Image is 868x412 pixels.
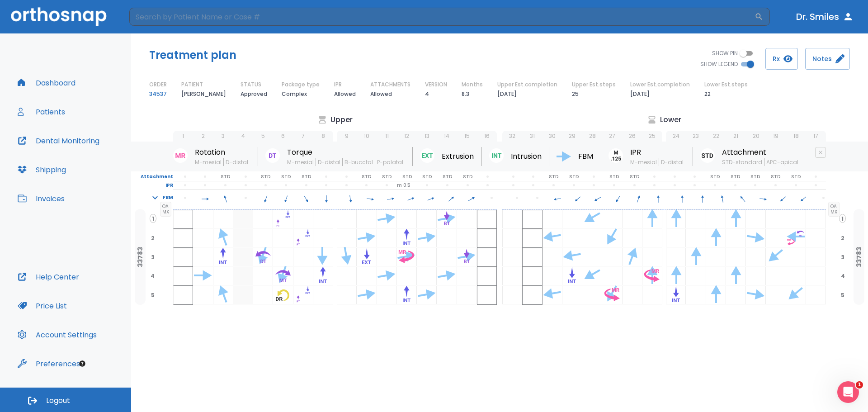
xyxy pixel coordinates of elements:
p: 15 [464,132,470,140]
p: 30 [549,132,556,140]
div: extracted [233,286,253,304]
p: STD [221,173,230,181]
p: 27 [609,132,615,140]
p: 23 [693,132,699,140]
div: planned extraction [477,286,497,305]
span: 100° [753,194,773,202]
a: Dental Monitoring [12,130,105,152]
button: Invoices [12,188,70,209]
div: planned extraction [477,267,497,286]
p: STATUS [241,81,261,89]
div: Tooltip anchor [78,360,86,368]
p: 12 [404,132,409,140]
p: 16 [484,132,490,140]
button: Price List [12,295,72,317]
p: Upper [330,114,353,125]
p: Lower Est.completion [630,81,690,89]
div: planned extraction [173,248,193,267]
span: SHOW LEGEND [700,60,738,68]
span: 200° [256,194,276,202]
span: 230° [567,194,588,202]
p: STD [463,173,472,181]
span: 230° [773,194,793,202]
span: D-distal [316,158,342,166]
span: STD-standard [722,158,764,166]
p: 22 [704,89,711,99]
p: Lower [660,114,681,125]
p: 3 [222,132,225,140]
span: 150° [296,194,316,202]
p: Intrusion [511,151,542,162]
p: 31 [530,132,535,140]
p: 4 [241,132,245,140]
p: Allowed [370,89,392,99]
p: 25 [572,89,579,99]
p: 32 [509,132,515,140]
div: planned extraction [477,229,497,248]
button: Dr. Smiles [793,9,857,25]
p: 8 [321,132,325,140]
p: 5 [261,132,265,140]
p: Lower Est.steps [704,81,748,89]
span: 90° [195,194,216,202]
span: 4 [149,272,156,280]
div: planned extraction [522,267,542,286]
span: B-bucctal [342,158,375,166]
div: extracted [233,248,253,266]
p: 19 [773,132,778,140]
span: 180° [316,194,337,202]
p: 11 [385,132,389,140]
p: ATTACHMENTS [370,81,410,89]
button: Notes [805,48,850,70]
button: Dashboard [12,72,81,94]
p: 7 [302,132,305,140]
button: Rx [765,48,798,70]
p: [PERSON_NAME] [181,89,226,99]
button: Preferences [12,353,85,374]
p: Complex [282,89,307,99]
span: 20° [628,194,648,202]
p: 14 [444,132,449,140]
p: 8.3 [462,89,469,99]
p: Package type [282,81,320,89]
p: VERSION [425,81,447,89]
p: STD [422,173,432,181]
div: planned extraction [522,286,542,305]
div: planned extraction [477,248,497,267]
p: ORDER [149,81,167,89]
span: M-mesial [195,158,223,166]
button: Patients [12,101,71,123]
button: Help Center [12,266,85,288]
span: 240° [588,194,608,202]
span: 340° [215,194,236,202]
button: Account Settings [12,324,102,346]
p: STD [549,173,558,181]
p: m 0.5 [397,181,410,189]
p: 25 [649,132,656,140]
p: Months [462,81,483,89]
p: STD [771,173,780,181]
p: STD [731,173,740,181]
span: 80° [381,194,401,202]
p: Attachment [722,147,800,158]
span: APC-apical [764,158,800,166]
span: 60° [461,194,481,202]
span: D-distal [223,158,250,166]
h5: Treatment plan [149,48,236,62]
span: 230° [793,194,814,202]
span: 50° [441,194,462,202]
span: 200° [276,194,296,202]
p: IPR [630,147,685,158]
p: 4 [425,89,429,99]
p: 29 [569,132,576,140]
button: Shipping [12,159,71,180]
p: PATIENT [181,81,203,89]
p: Rotation [195,147,250,158]
p: FBM [163,194,173,202]
p: 6 [281,132,285,140]
p: Upper Est.steps [572,81,616,89]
